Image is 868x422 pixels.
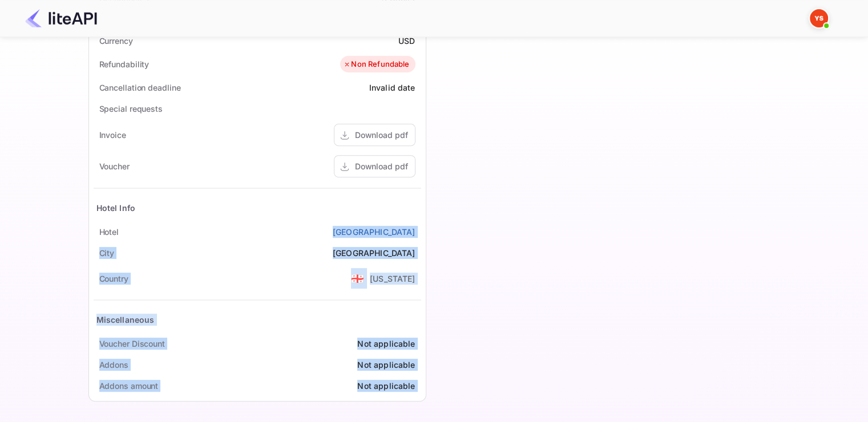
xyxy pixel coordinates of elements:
div: Not applicable [357,380,415,392]
div: Special requests [99,103,163,115]
div: USD [398,35,415,47]
div: Cancellation deadline [99,82,181,94]
div: Not applicable [357,359,415,371]
div: Addons [99,359,128,371]
div: Miscellaneous [96,314,155,326]
div: Not applicable [357,338,415,350]
div: City [99,247,115,259]
img: Yandex Support [810,9,828,27]
div: Hotel Info [96,202,136,214]
a: [GEOGRAPHIC_DATA] [333,226,415,238]
div: Non Refundable [343,59,409,70]
div: Voucher [99,160,130,172]
span: United States [351,268,364,289]
div: Refundability [99,58,150,70]
div: [GEOGRAPHIC_DATA] [333,247,415,259]
div: Download pdf [355,129,408,141]
div: [US_STATE] [370,273,415,285]
img: LiteAPI Logo [25,9,97,27]
div: Invoice [99,129,126,141]
div: Invalid date [369,82,415,94]
div: Addons amount [99,380,159,392]
div: Currency [99,35,133,47]
div: Hotel [99,226,119,238]
div: Voucher Discount [99,338,165,350]
div: Country [99,273,128,285]
div: Download pdf [355,160,408,172]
